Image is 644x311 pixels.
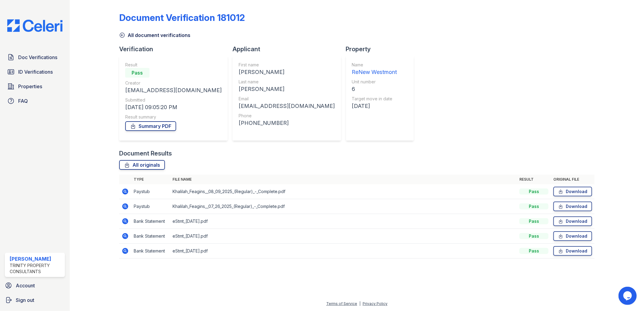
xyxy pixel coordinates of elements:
[363,301,387,306] a: Privacy Policy
[352,62,397,68] div: Name
[239,102,335,110] div: [EMAIL_ADDRESS][DOMAIN_NAME]
[10,255,62,263] div: [PERSON_NAME]
[131,175,170,184] th: Type
[131,244,170,259] td: Bank Statement
[239,96,335,102] div: Email
[131,214,170,229] td: Bank Statement
[519,203,548,209] div: Pass
[18,83,42,90] span: Properties
[125,86,222,95] div: [EMAIL_ADDRESS][DOMAIN_NAME]
[2,19,67,32] img: CE_Logo_Blue-a8612792a0a2168367f1c8372b55b34899dd931a85d93a1a3d3e32e68fde9ad4.png
[170,175,517,184] th: File name
[239,113,335,119] div: Phone
[553,187,592,196] a: Download
[352,68,397,76] div: ReNew Westmont
[233,45,346,53] div: Applicant
[170,229,517,244] td: eStmt_[DATE].pdf
[119,12,245,23] div: Document Verification 181012
[131,184,170,199] td: Paystub
[5,51,65,63] a: Doc Verifications
[125,62,222,68] div: Result
[10,263,62,275] div: Trinity Property Consultants
[5,80,65,92] a: Properties
[170,244,517,259] td: eStmt_[DATE].pdf
[519,233,548,239] div: Pass
[5,66,65,78] a: ID Verifications
[619,287,638,305] iframe: chat widget
[239,68,335,76] div: [PERSON_NAME]
[131,229,170,244] td: Bank Statement
[352,62,397,76] a: Name ReNew Westmont
[553,202,592,211] a: Download
[119,32,190,39] a: All document verifications
[18,97,28,105] span: FAQ
[553,216,592,226] a: Download
[519,218,548,224] div: Pass
[170,214,517,229] td: eStmt_[DATE].pdf
[2,279,67,292] a: Account
[119,45,233,53] div: Verification
[239,119,335,127] div: [PHONE_NUMBER]
[553,246,592,256] a: Download
[119,160,165,170] a: All originals
[5,95,65,107] a: FAQ
[131,199,170,214] td: Paystub
[125,121,176,131] a: Summary PDF
[125,68,149,78] div: Pass
[352,96,397,102] div: Target move in date
[2,294,67,306] a: Sign out
[519,189,548,195] div: Pass
[125,114,222,120] div: Result summary
[239,62,335,68] div: First name
[125,103,222,112] div: [DATE] 09:05:20 PM
[553,231,592,241] a: Download
[239,85,335,93] div: [PERSON_NAME]
[16,282,35,289] span: Account
[239,79,335,85] div: Last name
[18,68,53,75] span: ID Verifications
[519,248,548,254] div: Pass
[517,175,551,184] th: Result
[352,79,397,85] div: Unit number
[326,301,357,306] a: Terms of Service
[16,296,34,304] span: Sign out
[352,102,397,110] div: [DATE]
[18,54,57,61] span: Doc Verifications
[359,301,361,306] div: |
[346,45,419,53] div: Property
[551,175,595,184] th: Original file
[352,85,397,93] div: 6
[125,80,222,86] div: Creator
[119,149,172,158] div: Document Results
[170,199,517,214] td: Khalilah_Feagins__07_26_2025_(Regular)_-_Complete.pdf
[125,97,222,103] div: Submitted
[170,184,517,199] td: Khalilah_Feagins__08_09_2025_(Regular)_-_Complete.pdf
